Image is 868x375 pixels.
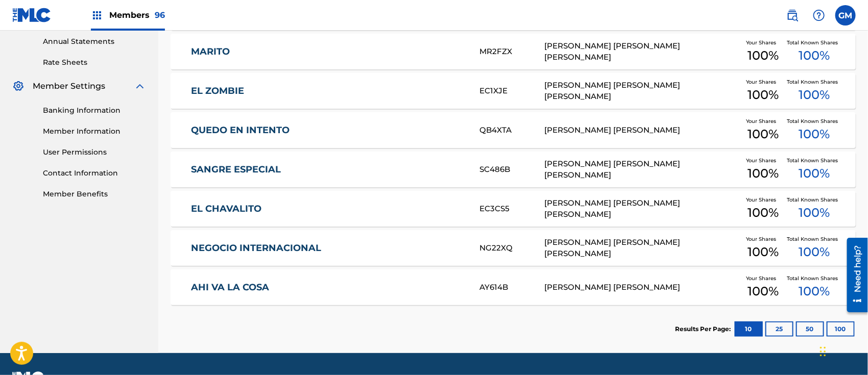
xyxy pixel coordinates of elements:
[479,85,544,97] div: EC1XJE
[545,282,740,293] div: [PERSON_NAME] [PERSON_NAME]
[787,39,842,46] span: Total Known Shares
[191,85,466,97] a: EL ZOMBIE
[545,237,740,260] div: [PERSON_NAME] [PERSON_NAME] [PERSON_NAME]
[134,80,146,92] img: expand
[479,124,544,136] div: QB4XTA
[191,46,466,58] a: MARITO
[43,57,146,68] a: Rate Sheets
[820,336,826,367] div: Drag
[191,242,466,254] a: NEGOCIO INTERNACIONAL
[827,321,855,337] button: 100
[799,204,830,222] span: 100 %
[12,8,52,22] img: MLC Logo
[109,9,165,21] span: Members
[191,282,466,293] a: AHI VA LA COSA
[796,321,824,337] button: 50
[748,282,779,301] span: 100 %
[787,274,842,282] span: Total Known Shares
[746,235,781,243] span: Your Shares
[746,157,781,164] span: Your Shares
[746,196,781,204] span: Your Shares
[799,243,830,261] span: 100 %
[787,196,842,204] span: Total Known Shares
[746,117,781,125] span: Your Shares
[545,40,740,63] div: [PERSON_NAME] [PERSON_NAME] [PERSON_NAME]
[479,203,544,215] div: EC3CS5
[809,5,829,26] div: Help
[479,282,544,293] div: AY614B
[155,10,165,20] span: 96
[787,117,842,125] span: Total Known Shares
[43,189,146,199] a: Member Benefits
[799,86,830,104] span: 100 %
[787,78,842,86] span: Total Known Shares
[545,124,740,136] div: [PERSON_NAME] [PERSON_NAME]
[748,46,779,65] span: 100 %
[33,80,105,92] span: Member Settings
[43,147,146,158] a: User Permissions
[787,235,842,243] span: Total Known Shares
[799,125,830,143] span: 100 %
[799,46,830,65] span: 100 %
[748,86,779,104] span: 100 %
[191,203,466,215] a: EL CHAVALITO
[748,204,779,222] span: 100 %
[787,157,842,164] span: Total Known Shares
[748,164,779,183] span: 100 %
[748,125,779,143] span: 100 %
[835,5,856,26] div: User Menu
[43,36,146,47] a: Annual Statements
[545,158,740,181] div: [PERSON_NAME] [PERSON_NAME] [PERSON_NAME]
[786,9,799,21] img: search
[191,164,466,176] a: SANGRE ESPECIAL
[479,242,544,254] div: NG22XQ
[839,234,868,316] iframe: Resource Center
[813,9,825,21] img: help
[675,324,733,334] p: Results Per Page:
[735,321,763,337] button: 10
[12,80,25,92] img: Member Settings
[191,124,466,136] a: QUEDO EN INTENTO
[817,326,868,375] iframe: Chat Widget
[545,80,740,103] div: [PERSON_NAME] [PERSON_NAME] [PERSON_NAME]
[479,46,544,58] div: MR2FZX
[91,9,103,21] img: Top Rightsholders
[43,126,146,137] a: Member Information
[746,39,781,46] span: Your Shares
[799,282,830,301] span: 100 %
[799,164,830,183] span: 100 %
[746,78,781,86] span: Your Shares
[782,5,803,26] a: Public Search
[479,164,544,176] div: SC486B
[765,321,793,337] button: 25
[748,243,779,261] span: 100 %
[545,197,740,220] div: [PERSON_NAME] [PERSON_NAME] [PERSON_NAME]
[746,274,781,282] span: Your Shares
[43,105,146,116] a: Banking Information
[43,168,146,179] a: Contact Information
